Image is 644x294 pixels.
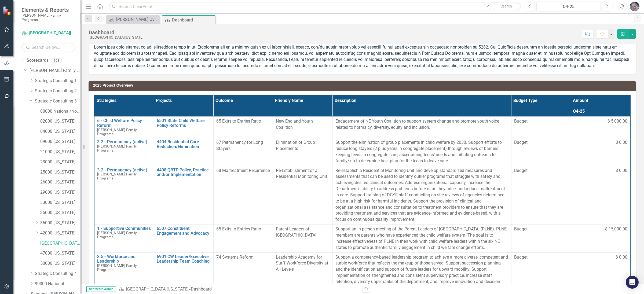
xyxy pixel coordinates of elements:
[276,226,316,238] span: Parent Leaders of [GEOGRAPHIC_DATA]
[273,166,332,225] td: Double-Click to Edit
[276,255,328,272] span: Leadership Academy for Staff Workforce Diversity at All Levels
[97,168,151,172] a: 3.2 - Permanency (active)
[116,16,158,23] div: [PERSON_NAME] Overview
[213,117,273,138] td: Double-Click to Edit
[21,30,75,36] a: [GEOGRAPHIC_DATA][US_STATE]
[27,57,49,64] a: Scorecards
[630,2,639,11] img: Diane Gillian
[511,225,571,252] td: Double-Click to Edit
[40,250,80,256] a: 47000 [US_STATE]
[94,117,154,138] td: Double-Click to Edit Right Click for Context Menu
[216,255,254,260] span: 74 Systems Reform
[157,139,211,149] a: 4404 Residential Care Reduction/Elimination
[626,276,639,289] div: Open Intercom Messenger
[40,230,80,236] a: 42000 [US_STATE]
[332,117,511,138] td: Double-Click to Edit
[273,138,332,166] td: Double-Click to Edit
[335,139,508,164] p: Support the elimination of group placements in child welfare by 2030. Support efforts to reduce l...
[213,138,273,166] td: Double-Click to Edit
[97,128,137,136] span: [PERSON_NAME] Family Programs
[514,118,568,124] span: Budget
[40,240,80,247] a: [GEOGRAPHIC_DATA][US_STATE]
[40,149,80,155] a: 21000 [US_STATE]
[35,78,80,84] a: Strategic Consulting 1
[35,271,80,277] a: Strategic Consulting 4
[40,189,80,196] a: 29000 [US_STATE]
[154,225,213,252] td: Double-Click to Edit Right Click for Context Menu
[94,225,154,252] td: Double-Click to Edit Right Click for Context Menu
[511,166,571,225] td: Double-Click to Edit
[30,68,80,74] a: [PERSON_NAME] Family Programs
[2,6,12,16] img: ClearPoint Strategy
[216,168,270,173] span: 68 Maltreatment Recurrence
[21,7,75,13] span: Elements & Reports
[213,166,273,225] td: Double-Click to Edit
[216,140,263,151] span: 67 Permanency for Long Stayers
[97,172,137,180] span: [PERSON_NAME] Family Programs
[273,117,332,138] td: Double-Click to Edit
[21,43,75,52] input: Search Below...
[97,263,137,272] span: [PERSON_NAME] Family Programs
[40,210,80,216] a: 35000 [US_STATE]
[157,226,211,236] a: 6507 Constituent Engagement and Advocacy
[40,118,80,124] a: 02000 [US_STATE]
[97,226,151,231] a: 1 - Supportive Communities
[616,254,627,260] span: $ 0.00
[616,139,627,146] span: $ 0.00
[538,3,599,10] div: Q4-25
[536,2,601,11] button: Q4-25
[335,118,508,131] p: Engagement of NE Youth Coalition to support system change and promote youth voice related to norm...
[107,16,158,23] a: [PERSON_NAME] Overview
[94,138,154,166] td: Double-Click to Edit Right Click for Context Menu
[514,254,568,260] span: Budget
[514,168,568,174] span: Budget
[40,128,80,135] a: 04000 [US_STATE]
[276,119,313,130] span: New England Youth Coalition
[154,117,213,138] td: Double-Click to Edit Right Click for Context Menu
[571,138,630,166] td: Double-Click to Edit
[86,286,116,292] span: Scorecard Admin
[93,83,633,87] h3: 2025 Project Overview
[605,226,627,232] span: $ 15,000.00
[616,168,627,174] span: $ 0.00
[97,139,151,144] a: 3.2 - Permanency (active)
[40,108,80,115] a: 00000 National/No Jurisdiction (SC3)
[514,139,568,146] span: Budget
[94,166,154,225] td: Double-Click to Edit Right Click for Context Menu
[21,13,75,22] small: [PERSON_NAME] Family Programs
[109,2,521,11] input: Search ClearPoint...
[154,166,213,225] td: Double-Click to Edit Right Click for Context Menu
[511,117,571,138] td: Double-Click to Edit
[119,286,358,292] div: »
[126,286,189,292] a: [GEOGRAPHIC_DATA][US_STATE]
[335,226,508,251] p: Support an in-person meeting of the Parent Leaders of [GEOGRAPHIC_DATA] (PLNE). PLNE members are ...
[332,225,511,252] td: Double-Click to Edit
[335,168,508,223] p: Re-establish a Residential Monitoring Unit and develop standardized measures and assessments that...
[40,159,80,165] a: 23000 [US_STATE]
[571,225,630,252] td: Double-Click to Edit
[332,166,511,225] td: Double-Click to Edit
[172,17,214,23] div: Dashboard
[571,117,630,138] td: Double-Click to Edit
[511,138,571,166] td: Double-Click to Edit
[500,4,512,8] span: Search
[40,179,80,185] a: 26000 [US_STATE]
[154,138,213,166] td: Double-Click to Edit Right Click for Context Menu
[216,119,261,124] span: 65 Exits to Entries Ratio
[571,166,630,225] td: Double-Click to Edit
[514,226,568,232] span: Budget
[40,169,80,175] a: 25000 [US_STATE]
[94,43,631,69] p: Lorem ipsu dolo sitamet co adi elitseddoe tempo in utl Etdolorema ali en a minimv quisn ex ul lab...
[97,118,151,128] a: 6 - Child Welfare Policy Reform
[332,138,511,166] td: Double-Click to Edit
[35,98,80,104] a: Strategic Consulting 3
[216,226,261,231] span: 65 Exits to Entries Ratio
[276,140,315,151] span: Elimination of Group Placements
[40,200,80,206] a: 33000 [US_STATE]
[97,254,151,264] a: 3.5 - Workforce and Leadership
[273,225,332,252] td: Double-Click to Edit
[157,254,211,264] a: 6901 CW Leader/Executive Leadership Team Coaching
[35,281,80,287] a: 90000 National
[89,35,144,39] div: [GEOGRAPHIC_DATA][US_STATE]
